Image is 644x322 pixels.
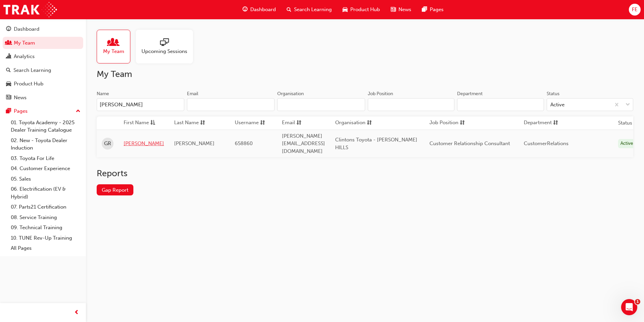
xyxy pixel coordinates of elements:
span: sorting-icon [367,119,372,127]
a: Analytics [3,50,83,63]
a: 06. Electrification (EV & Hybrid) [8,184,83,202]
span: Last Name [174,119,199,127]
a: My Team [97,30,136,63]
a: Search Learning [3,64,83,77]
a: Gap Report [97,184,133,195]
div: News [14,94,27,102]
a: Product Hub [3,78,83,90]
button: Organisationsorting-icon [335,119,372,127]
span: Search Learning [294,6,332,14]
a: Upcoming Sessions [136,30,198,63]
span: CustomerRelations [524,140,569,146]
span: Dashboard [250,6,276,14]
span: 658860 [235,140,253,146]
div: Dashboard [14,25,39,33]
span: news-icon [391,5,396,14]
span: down-icon [625,101,630,109]
input: Organisation [277,98,365,111]
iframe: Intercom live chat [621,299,637,315]
h2: My Team [97,69,633,80]
button: Job Positionsorting-icon [429,119,466,127]
span: Department [524,119,552,127]
span: Organisation [335,119,365,127]
span: Job Position [429,119,458,127]
div: Search Learning [13,66,51,74]
span: News [398,6,411,14]
div: Name [97,90,109,97]
span: pages-icon [6,108,11,114]
span: guage-icon [6,26,11,32]
span: First Name [124,119,149,127]
input: Name [97,98,184,111]
span: sorting-icon [260,119,265,127]
a: guage-iconDashboard [237,3,281,17]
a: pages-iconPages [417,3,449,17]
span: GR [104,140,111,147]
span: guage-icon [243,5,248,14]
a: 03. Toyota For Life [8,153,83,164]
span: news-icon [6,95,11,101]
span: people-icon [109,38,118,48]
a: car-iconProduct Hub [337,3,385,17]
input: Job Position [368,98,455,111]
span: chart-icon [6,54,11,60]
span: car-icon [6,81,11,87]
span: prev-icon [74,308,79,317]
input: Email [187,98,275,111]
span: Pages [430,6,444,14]
input: Department [457,98,544,111]
a: 05. Sales [8,174,83,184]
a: search-iconSearch Learning [281,3,337,17]
span: Product Hub [350,6,380,14]
button: Usernamesorting-icon [235,119,272,127]
a: 01. Toyota Academy - 2025 Dealer Training Catalogue [8,117,83,135]
span: search-icon [287,5,291,14]
button: Departmentsorting-icon [524,119,561,127]
span: sorting-icon [200,119,205,127]
a: My Team [3,37,83,49]
div: Email [187,90,198,97]
a: news-iconNews [385,3,417,17]
span: Clintons Toyota - [PERSON_NAME] HILLS [335,137,417,151]
span: Username [235,119,259,127]
a: 10. TUNE Rev-Up Training [8,233,83,243]
span: My Team [103,48,124,55]
div: Product Hub [14,80,43,88]
span: search-icon [6,68,11,74]
a: 07. Parts21 Certification [8,202,83,212]
button: Last Namesorting-icon [174,119,211,127]
h2: Reports [97,168,633,179]
span: Customer Relationship Consultant [429,140,510,146]
span: sorting-icon [296,119,301,127]
button: First Nameasc-icon [124,119,161,127]
span: sorting-icon [553,119,558,127]
div: Pages [14,107,28,115]
span: [PERSON_NAME][EMAIL_ADDRESS][DOMAIN_NAME] [282,133,325,154]
span: Upcoming Sessions [141,48,187,55]
button: Pages [3,105,83,117]
span: FE [632,6,638,14]
span: Email [282,119,295,127]
a: 04. Customer Experience [8,163,83,174]
span: pages-icon [422,5,427,14]
a: 08. Service Training [8,212,83,223]
div: Active [550,101,565,109]
a: [PERSON_NAME] [124,140,164,147]
a: 09. Technical Training [8,222,83,233]
span: sessionType_ONLINE_URL-icon [160,38,169,48]
span: 1 [635,299,640,304]
a: News [3,91,83,104]
span: [PERSON_NAME] [174,140,215,146]
div: Department [457,90,483,97]
a: 02. New - Toyota Dealer Induction [8,135,83,153]
div: Analytics [14,53,35,60]
span: up-icon [76,107,80,116]
div: Status [547,90,559,97]
img: Trak [3,2,57,17]
div: Job Position [368,90,393,97]
span: people-icon [6,40,11,46]
a: Dashboard [3,23,83,35]
button: FE [629,4,641,16]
